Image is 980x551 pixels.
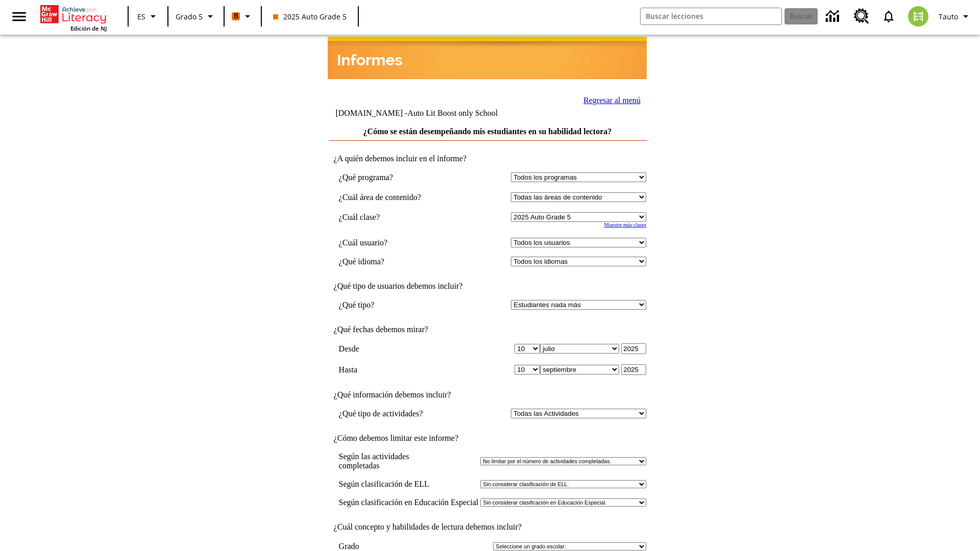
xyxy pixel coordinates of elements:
[335,109,523,118] td: [DOMAIN_NAME] -
[273,11,347,22] span: 2025 Auto Grade 5
[328,37,647,79] img: header
[339,409,454,418] td: ¿Qué tipo de actividades?
[339,257,454,266] td: ¿Qué idioma?
[234,10,238,22] span: B
[339,498,479,507] td: Según clasificación en Educación Especial
[935,7,976,26] button: Perfil/Configuración
[820,3,848,31] a: Centro de información
[902,3,935,30] button: Escoja un nuevo avatar
[583,96,641,105] a: Regresar al menú
[339,480,479,489] td: Según clasificación de ELL
[329,522,647,532] td: ¿Cuál concepto y habilidades de lectura debemos incluir?
[329,390,647,399] td: ¿Qué información debemos incluir?
[329,282,647,291] td: ¿Qué tipo de usuarios debemos incluir?
[407,109,498,117] nobr: Auto Lit Boost only School
[329,325,647,334] td: ¿Qué fechas debemos mirar?
[176,11,203,22] span: Grado 5
[908,6,928,27] img: avatar image
[329,154,647,163] td: ¿A quién debemos incluir en el informe?
[339,343,454,354] td: Desde
[339,172,454,182] td: ¿Qué programa?
[875,3,902,30] a: Notificaciones
[339,300,454,310] td: ¿Qué tipo?
[641,8,781,24] input: Buscar campo
[4,2,34,32] button: Abrir el menú lateral
[339,364,454,375] td: Hasta
[329,434,647,443] td: ¿Cómo debemos limitar este informe?
[228,7,258,26] button: Boost El color de la clase es anaranjado. Cambiar el color de la clase.
[363,127,612,136] a: ¿Cómo se están desempeñando mis estudiantes en su habilidad lectora?
[848,3,875,30] a: Centro de recursos, Se abrirá en una pestaña nueva.
[339,452,479,470] td: Según las actividades completadas
[339,542,375,551] td: Grado
[339,212,454,222] td: ¿Cuál clase?
[132,7,164,26] button: Lenguaje: ES, Selecciona un idioma
[171,7,220,26] button: Grado: Grado 5, Elige un grado
[40,3,107,32] div: Portada
[339,193,421,202] nobr: ¿Cuál área de contenido?
[939,11,958,22] span: Tauto
[70,24,107,32] span: Edición de NJ
[604,222,646,228] a: Muestre más clases
[137,11,145,22] span: ES
[339,238,454,247] td: ¿Cuál usuario?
